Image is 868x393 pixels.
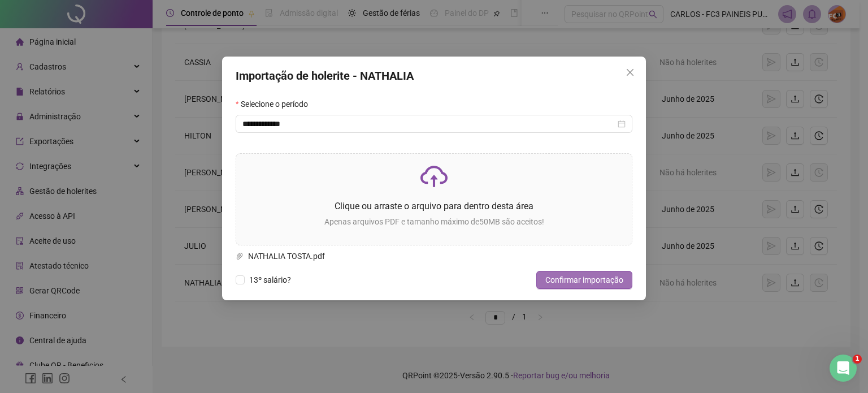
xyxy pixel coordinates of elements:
[236,252,244,260] span: paper-clip
[244,250,619,262] span: NATHALIA TOSTA.pdf
[236,98,315,110] label: Selecione o período
[545,274,623,286] span: Confirmar importação
[236,154,632,245] span: cloud-uploadClique ou arraste o arquivo para dentro desta áreaApenas arquivos PDF e tamanho máxim...
[830,355,857,382] iframe: Intercom live chat
[236,68,632,84] h4: Importação de holerite - NATHALIA
[621,63,639,81] button: Close
[245,199,623,213] p: Clique ou arraste o arquivo para dentro desta área
[245,215,623,228] p: Apenas arquivos PDF e tamanho máximo de 50 MB são aceitos!
[536,271,632,289] button: Confirmar importação
[626,68,635,77] span: close
[853,355,862,364] span: 1
[245,274,296,286] span: 13º salário?
[420,163,448,190] span: cloud-upload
